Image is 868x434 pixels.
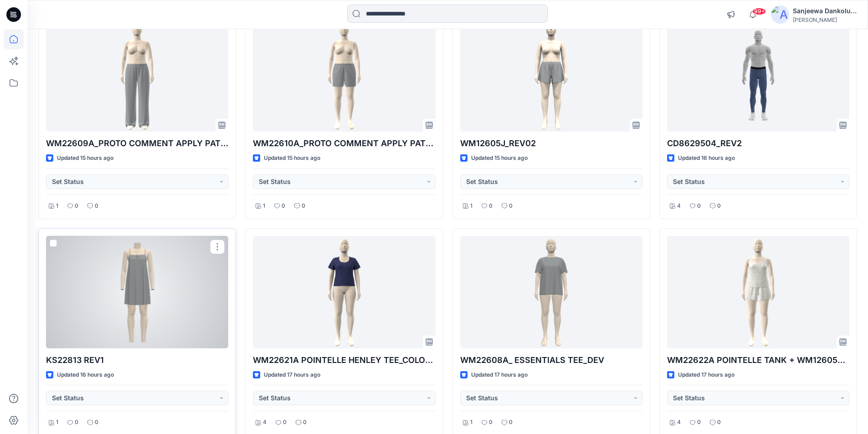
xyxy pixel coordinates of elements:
[57,370,114,380] p: Updated 16 hours ago
[678,370,734,380] p: Updated 17 hours ago
[46,137,228,150] p: WM22609A_PROTO COMMENT APPLY PATTERN_REV1
[46,236,228,348] a: KS22813 REV1
[264,153,320,163] p: Updated 15 hours ago
[509,201,513,211] p: 0
[56,418,58,427] p: 1
[253,236,435,348] a: WM22621A POINTELLE HENLEY TEE_COLORWAY_REV6
[717,418,721,427] p: 0
[489,418,493,427] p: 0
[253,137,435,150] p: WM22610A_PROTO COMMENT APPLY PATTERN_REV1
[95,201,98,211] p: 0
[460,137,642,150] p: WM12605J_REV02
[282,201,285,211] p: 0
[677,418,681,427] p: 4
[509,418,513,427] p: 0
[471,153,528,163] p: Updated 15 hours ago
[460,236,642,348] a: WM22608A_ ESSENTIALS TEE_DEV
[677,201,681,211] p: 4
[771,5,789,24] img: avatar
[667,19,849,132] a: CD8629504_REV2
[489,201,493,211] p: 0
[667,236,849,348] a: WM22622A POINTELLE TANK + WM12605K POINTELLE SHORT -w- PICOT_COLORWAY
[46,19,228,132] a: WM22609A_PROTO COMMENT APPLY PATTERN_REV1
[75,418,78,427] p: 0
[253,19,435,132] a: WM22610A_PROTO COMMENT APPLY PATTERN_REV1
[75,201,78,211] p: 0
[697,201,701,211] p: 0
[793,5,857,16] div: Sanjeewa Dankoluwage
[253,354,435,367] p: WM22621A POINTELLE HENLEY TEE_COLORWAY_REV6
[697,418,701,427] p: 0
[793,16,857,23] div: [PERSON_NAME]
[460,19,642,132] a: WM12605J_REV02
[56,201,58,211] p: 1
[263,201,265,211] p: 1
[471,370,528,380] p: Updated 17 hours ago
[46,354,228,367] p: KS22813 REV1
[460,354,642,367] p: WM22608A_ ESSENTIALS TEE_DEV
[283,418,287,427] p: 0
[57,153,113,163] p: Updated 15 hours ago
[303,418,307,427] p: 0
[95,418,98,427] p: 0
[752,8,766,15] span: 99+
[678,153,735,163] p: Updated 16 hours ago
[302,201,305,211] p: 0
[717,201,721,211] p: 0
[470,201,473,211] p: 1
[470,418,473,427] p: 1
[667,137,849,150] p: CD8629504_REV2
[263,418,267,427] p: 4
[264,370,320,380] p: Updated 17 hours ago
[667,354,849,367] p: WM22622A POINTELLE TANK + WM12605K POINTELLE SHORT -w- PICOT_COLORWAY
